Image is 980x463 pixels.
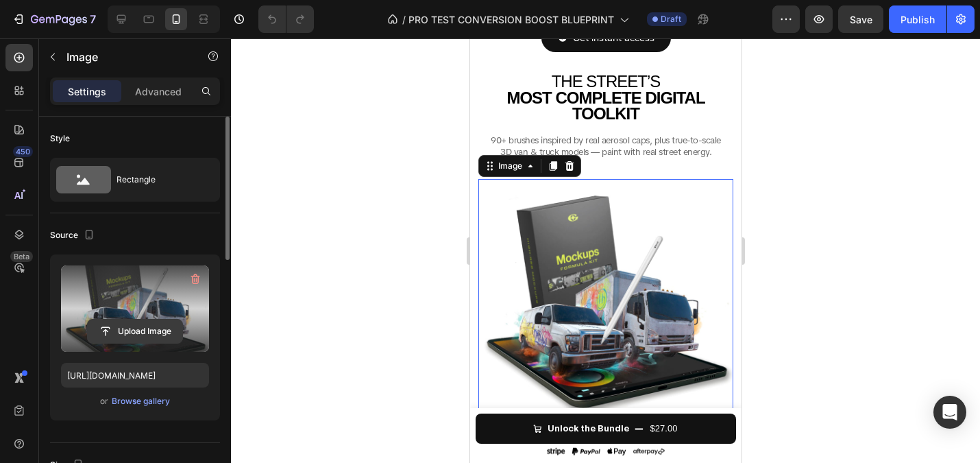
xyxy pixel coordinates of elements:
[66,49,183,65] p: Image
[100,393,108,409] span: or
[87,319,183,344] button: Upload Image
[838,5,883,33] button: Save
[68,84,106,99] p: Settings
[50,226,97,245] div: Source
[117,164,200,195] div: Rectangle
[661,13,681,25] span: Draft
[901,12,935,27] div: Publish
[402,12,406,27] span: /
[50,132,70,145] div: Style
[61,363,209,388] input: https://example.com/image.jpg
[90,11,96,27] p: 7
[111,394,171,408] button: Browse gallery
[135,84,182,99] p: Advanced
[112,395,170,407] div: Browse gallery
[470,38,742,463] iframe: To enrich screen reader interactions, please activate Accessibility in Grammarly extension settings
[850,14,872,25] span: Save
[5,5,102,33] button: 7
[408,12,614,27] span: PRO TEST CONVERSION BOOST BLUEPRINT
[258,5,314,33] div: Undo/Redo
[889,5,946,33] button: Publish
[10,251,33,262] div: Beta
[13,146,33,157] div: 450
[933,396,966,429] div: Open Intercom Messenger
